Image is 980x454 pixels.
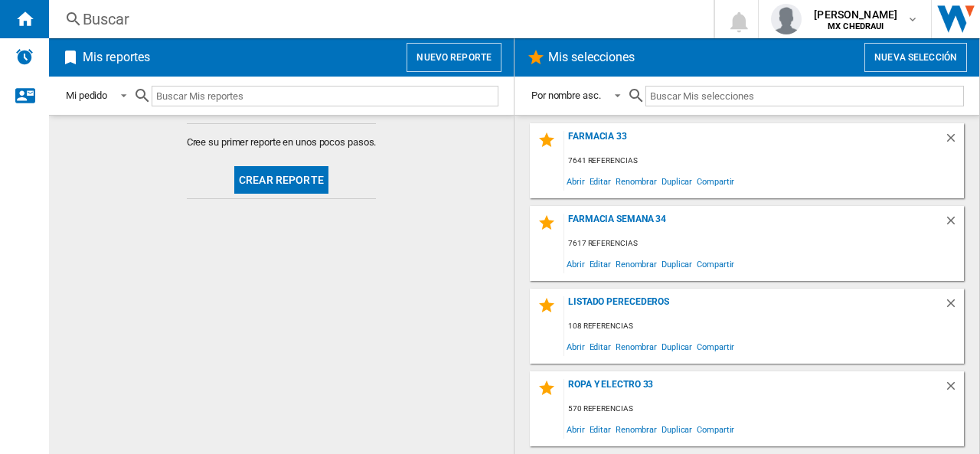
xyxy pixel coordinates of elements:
div: Por nombre asc. [531,90,601,101]
span: Duplicar [659,253,694,274]
div: Farmacia Semana 34 [564,214,944,234]
div: Borrar [944,379,964,400]
span: Compartir [694,336,737,357]
span: Editar [587,336,613,357]
span: [PERSON_NAME] [814,7,897,22]
h2: Mis reportes [80,43,153,72]
input: Buscar Mis reportes [152,86,498,106]
img: profile.jpg [771,4,802,34]
div: Borrar [944,214,964,234]
div: 570 referencias [564,400,964,419]
span: Renombrar [613,419,659,439]
b: MX CHEDRAUI [828,21,884,31]
div: 108 referencias [564,317,964,336]
span: Renombrar [613,336,659,357]
img: alerts-logo.svg [15,47,34,66]
div: Mi pedido [66,90,107,101]
div: Farmacia 33 [564,131,944,152]
span: Compartir [694,253,737,274]
div: 7617 referencias [564,234,964,253]
button: Crear reporte [234,166,328,194]
div: Borrar [944,296,964,317]
span: Compartir [694,171,737,191]
div: ropa y electro 33 [564,379,944,400]
button: Nueva selección [864,43,967,72]
span: Abrir [564,171,587,191]
span: Editar [587,419,613,439]
span: Cree su primer reporte en unos pocos pasos. [187,136,377,149]
h2: Mis selecciones [545,43,639,72]
div: Listado Perecederos [564,296,944,317]
div: Buscar [83,8,674,30]
span: Abrir [564,419,587,439]
span: Editar [587,171,613,191]
input: Buscar Mis selecciones [645,86,964,106]
span: Editar [587,253,613,274]
span: Renombrar [613,253,659,274]
div: Borrar [944,131,964,152]
div: 7641 referencias [564,152,964,171]
span: Duplicar [659,419,694,439]
span: Compartir [694,419,737,439]
span: Renombrar [613,171,659,191]
button: Nuevo reporte [407,43,501,72]
span: Abrir [564,253,587,274]
span: Duplicar [659,171,694,191]
span: Abrir [564,336,587,357]
span: Duplicar [659,336,694,357]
